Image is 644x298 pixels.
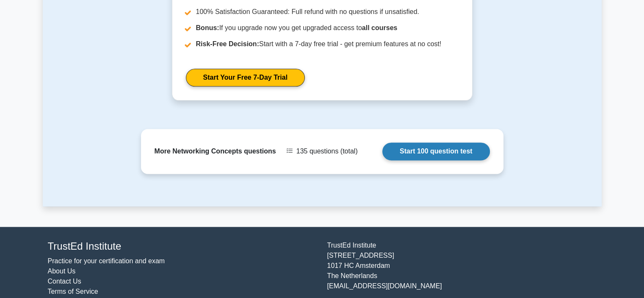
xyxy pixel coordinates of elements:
[48,288,98,295] a: Terms of Service
[382,142,490,160] a: Start 100 question test
[48,257,165,265] a: Practice for your certification and exam
[186,69,305,86] a: Start Your Free 7-Day Trial
[48,240,317,253] h4: TrustEd Institute
[48,267,76,275] a: About Us
[48,278,81,285] a: Contact Us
